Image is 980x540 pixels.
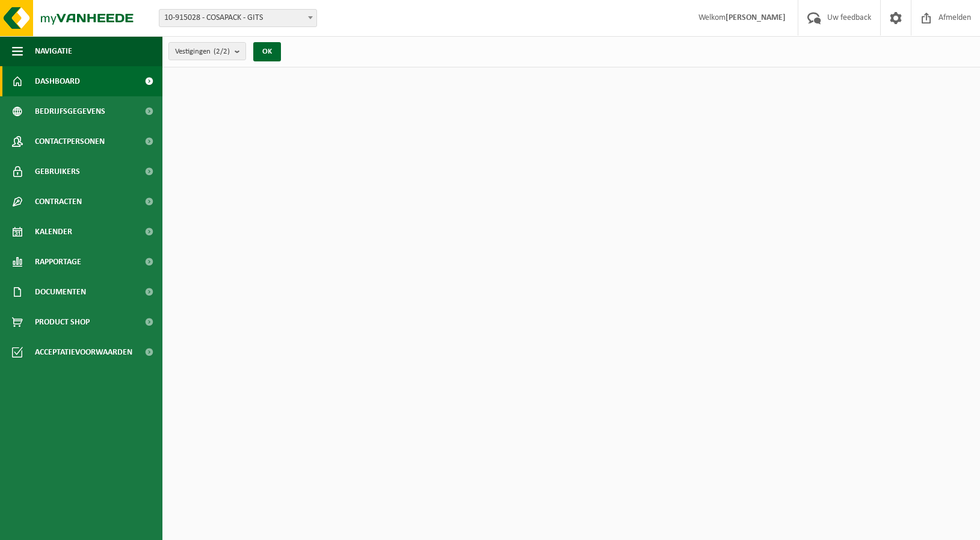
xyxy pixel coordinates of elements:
span: Product Shop [35,307,90,337]
span: 10-915028 - COSAPACK - GITS [159,9,317,27]
span: Kalender [35,217,72,247]
span: Bedrijfsgegevens [35,96,105,126]
span: Dashboard [35,66,80,96]
strong: [PERSON_NAME] [726,13,786,22]
count: (2/2) [214,48,230,55]
span: Documenten [35,277,86,307]
span: Navigatie [35,36,72,66]
span: Contactpersonen [35,126,105,157]
span: Gebruikers [35,157,80,187]
span: 10-915028 - COSAPACK - GITS [159,10,316,26]
span: Acceptatievoorwaarden [35,337,132,367]
span: Rapportage [35,247,81,277]
span: Contracten [35,187,82,217]
button: OK [253,42,281,61]
button: Vestigingen(2/2) [168,42,246,60]
span: Vestigingen [175,43,230,61]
